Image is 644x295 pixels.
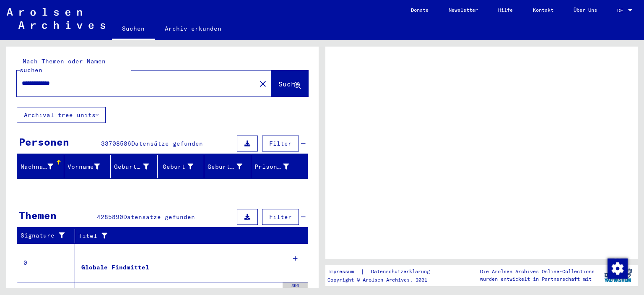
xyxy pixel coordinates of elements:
div: Nachname [21,160,64,173]
div: Signature [21,231,68,240]
button: Clear [254,75,271,92]
div: Titel [78,229,300,243]
img: Arolsen_neg.svg [7,8,105,29]
div: Zustimmung ändern [607,258,627,278]
div: Geburtsdatum [208,160,253,173]
div: Geburt‏ [161,160,204,173]
button: Filter [262,209,299,225]
div: Personen [19,134,69,149]
p: wurden entwickelt in Partnerschaft mit [480,275,595,283]
div: Globale Findmittel [81,263,149,272]
button: Archival tree units [17,107,106,123]
mat-header-cell: Nachname [17,155,64,178]
div: Prisoner # [254,162,289,171]
div: Nachname [21,162,53,171]
span: Filter [269,140,292,147]
p: Copyright © Arolsen Archives, 2021 [327,276,440,284]
div: Geburtsname [114,160,159,173]
mat-header-cell: Geburtsname [111,155,158,178]
div: Geburtsname [114,162,149,171]
mat-header-cell: Geburtsdatum [204,155,251,178]
mat-header-cell: Prisoner # [251,155,308,178]
a: Impressum [327,267,361,276]
mat-header-cell: Geburt‏ [158,155,205,178]
a: Archiv erkunden [155,18,231,39]
span: 33708586 [101,140,131,147]
img: Zustimmung ändern [608,258,628,279]
span: Datensätze gefunden [131,140,203,147]
span: Filter [269,213,292,221]
div: Themen [19,208,57,223]
span: DE [617,8,626,13]
a: Suchen [112,18,155,40]
button: Suche [271,70,308,97]
mat-label: Nach Themen oder Namen suchen [20,57,106,74]
span: Suche [278,80,299,88]
mat-header-cell: Vorname [64,155,111,178]
div: Geburtsdatum [208,162,242,171]
span: Datensätze gefunden [123,213,195,221]
div: | [327,267,440,276]
a: Datenschutzerklärung [364,267,440,276]
button: Filter [262,136,299,151]
div: Geburt‏ [161,162,194,171]
p: Die Arolsen Archives Online-Collections [480,268,595,275]
div: Vorname [68,162,100,171]
mat-icon: close [258,79,268,89]
img: yv_logo.png [602,265,634,286]
div: Signature [21,229,77,243]
div: 350 [283,282,308,291]
td: 0 [17,243,75,282]
div: Vorname [68,160,111,173]
div: Prisoner # [254,160,300,173]
div: Titel [78,232,291,240]
span: 4285890 [97,213,123,221]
